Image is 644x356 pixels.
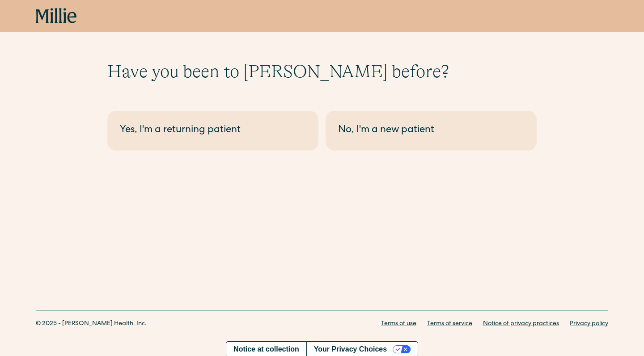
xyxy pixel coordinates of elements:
[570,319,608,329] a: Privacy policy
[107,61,537,82] h1: Have you been to [PERSON_NAME] before?
[120,123,306,138] div: Yes, I'm a returning patient
[326,111,537,151] a: No, I'm a new patient
[36,319,147,329] div: © 2025 - [PERSON_NAME] Health, Inc.
[427,319,472,329] a: Terms of service
[381,319,416,329] a: Terms of use
[107,111,318,151] a: Yes, I'm a returning patient
[483,319,559,329] a: Notice of privacy practices
[338,123,524,138] div: No, I'm a new patient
